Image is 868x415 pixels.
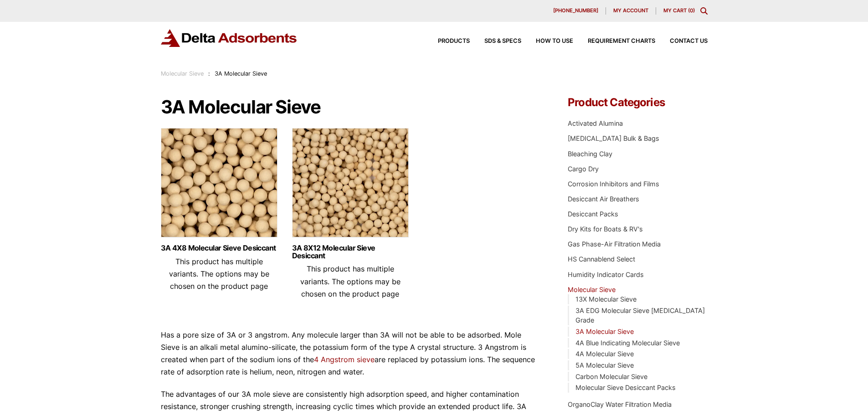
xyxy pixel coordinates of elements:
[575,373,647,380] a: Carbon Molecular Sieve
[521,38,573,44] a: How to Use
[169,257,269,291] span: This product has multiple variants. The options may be chosen on the product page
[546,7,606,15] a: [PHONE_NUMBER]
[208,70,210,77] span: :
[606,7,656,15] a: My account
[292,244,409,260] a: 3A 8X12 Molecular Sieve Desiccant
[568,97,707,108] h4: Product Categories
[568,119,623,127] a: Activated Alumina
[568,240,661,248] a: Gas Phase-Air Filtration Media
[161,244,277,252] a: 3A 4X8 Molecular Sieve Desiccant
[484,38,521,44] span: SDS & SPECS
[690,7,693,14] span: 0
[215,70,267,77] span: 3A Molecular Sieve
[568,134,659,142] a: [MEDICAL_DATA] Bulk & Bags
[670,38,708,44] span: Contact Us
[573,38,655,44] a: Requirement Charts
[568,165,599,173] a: Cargo Dry
[568,286,616,293] a: Molecular Sieve
[553,8,598,13] span: [PHONE_NUMBER]
[568,150,612,158] a: Bleaching Clay
[161,29,298,47] img: Delta Adsorbents
[300,264,401,298] span: This product has multiple variants. The options may be chosen on the product page
[423,38,470,44] a: Products
[568,271,644,278] a: Humidity Indicator Cards
[575,328,634,335] a: 3A Molecular Sieve
[161,70,204,77] a: Molecular Sieve
[314,355,375,364] a: 4 Angstrom sieve
[575,350,634,358] a: 4A Molecular Sieve
[613,8,648,13] span: My account
[568,400,672,408] a: OrganoClay Water Filtration Media
[470,38,521,44] a: SDS & SPECS
[575,384,676,391] a: Molecular Sieve Desiccant Packs
[536,38,573,44] span: How to Use
[161,329,541,379] p: Has a pore size of 3A or 3 angstrom. Any molecule larger than 3A will not be able to be adsorbed....
[568,210,618,218] a: Desiccant Packs
[568,195,639,203] a: Desiccant Air Breathers
[663,7,695,14] a: My Cart (0)
[700,7,708,15] div: Toggle Modal Content
[161,97,541,117] h1: 3A Molecular Sieve
[575,307,705,324] a: 3A EDG Molecular Sieve [MEDICAL_DATA] Grade
[568,255,635,263] a: HS Cannablend Select
[575,295,637,303] a: 13X Molecular Sieve
[575,339,680,347] a: 4A Blue Indicating Molecular Sieve
[575,361,634,369] a: 5A Molecular Sieve
[588,38,655,44] span: Requirement Charts
[568,180,659,188] a: Corrosion Inhibitors and Films
[655,38,708,44] a: Contact Us
[568,225,643,233] a: Dry Kits for Boats & RV's
[438,38,470,44] span: Products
